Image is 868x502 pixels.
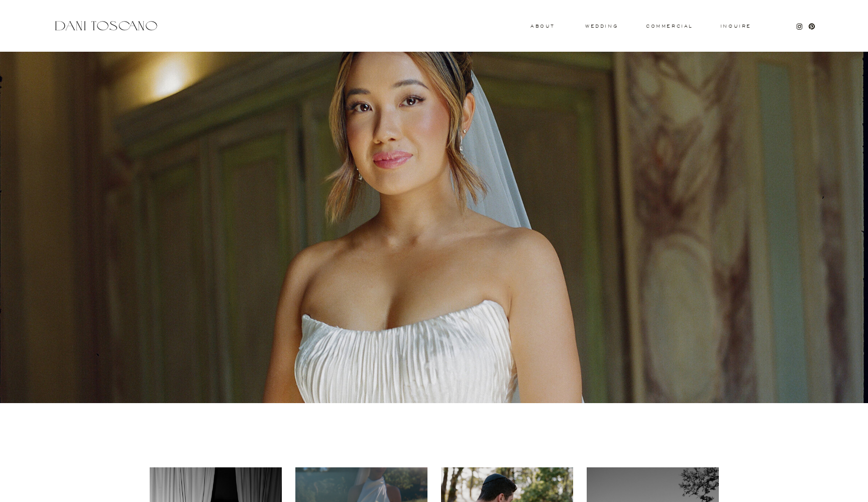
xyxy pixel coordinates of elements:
[585,24,618,28] a: wedding
[646,24,692,28] a: commercial
[720,24,752,29] a: Inquire
[530,24,553,28] a: About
